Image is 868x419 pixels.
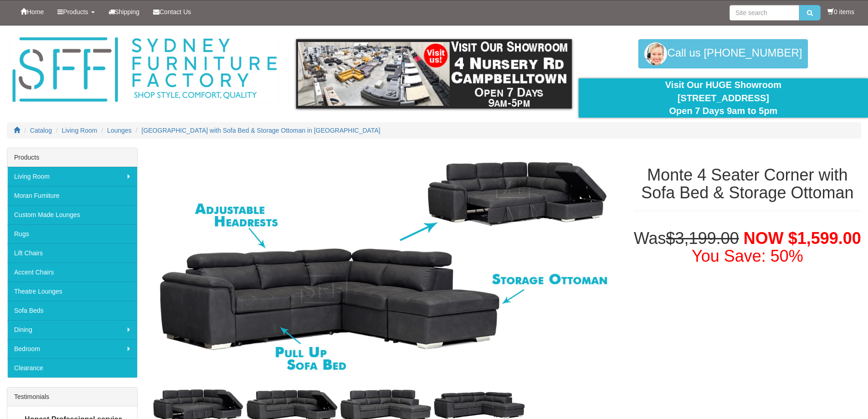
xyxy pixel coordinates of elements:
[7,224,137,243] a: Rugs
[634,229,861,265] h1: Was
[7,186,137,205] a: Moran Furniture
[586,78,861,118] div: Visit Our HUGE Showroom [STREET_ADDRESS] Open 7 Days 9am to 5pm
[142,127,380,134] a: [GEOGRAPHIC_DATA] with Sofa Bed & Storage Ottoman in [GEOGRAPHIC_DATA]
[115,8,140,16] span: Shipping
[7,358,137,378] a: Clearance
[7,263,137,282] a: Accent Chairs
[296,39,572,109] img: showroom.gif
[666,229,739,248] del: $3,199.00
[14,0,51,23] a: Home
[63,8,88,16] span: Products
[30,127,52,134] a: Catalog
[7,167,137,186] a: Living Room
[159,8,191,16] span: Contact Us
[8,35,281,105] img: Sydney Furniture Factory
[107,127,132,134] a: Lounges
[7,282,137,301] a: Theatre Lounges
[7,205,137,224] a: Custom Made Lounges
[827,7,854,16] li: 0 items
[7,339,137,358] a: Bedroom
[102,0,147,23] a: Shipping
[146,0,198,23] a: Contact Us
[7,320,137,339] a: Dining
[7,243,137,263] a: Lift Chairs
[744,229,861,248] span: NOW $1,599.00
[51,0,101,23] a: Products
[7,148,137,167] div: Products
[692,247,803,265] font: You Save: 50%
[27,8,44,16] span: Home
[62,127,98,134] a: Living Room
[7,388,137,406] div: Testimonials
[634,166,861,202] h1: Monte 4 Seater Corner with Sofa Bed & Storage Ottoman
[729,5,799,21] input: Site search
[7,301,137,320] a: Sofa Beds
